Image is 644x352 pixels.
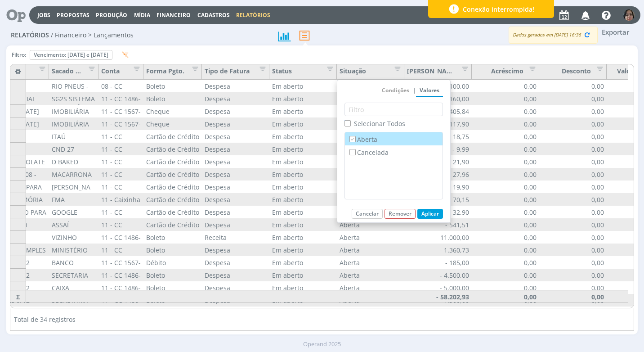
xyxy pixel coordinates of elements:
span: Conexão interrompida! [463,5,534,14]
div: MINISTÉRIO DA FAZENDA [49,244,98,256]
div: ITAÚ UNIBANCO S/A [49,130,98,143]
input: Lista de Item de busca [345,103,443,116]
div: Desconto [539,64,607,80]
div: Aberta [337,218,404,231]
div: 0,00 [472,307,539,319]
div: 0,00 [472,117,539,130]
div: ASSAÍ ATACADISTA - SENDAS DISTRIBUIDORA S/A [49,218,98,231]
div: Despesa [202,206,269,218]
div: 0,00 [539,307,607,319]
div: Despesa [202,105,269,117]
div: MACARRONADA EXPRESS JUNDIAI [49,168,98,181]
div: Cartão de Crédito [143,193,202,206]
div: Em aberto [269,80,337,92]
div: IMOBILIÁRIA MASTER - [PERSON_NAME] [49,117,98,130]
div: Em aberto [269,105,337,117]
div: Despesa [202,181,269,193]
div: Cheque [143,117,202,130]
div: 0,00 [472,218,539,231]
a: Produção [96,11,127,19]
div: Em aberto [269,92,337,105]
div: 11 - CC 46458-5 - [GEOGRAPHIC_DATA] [98,181,143,193]
div: 11 - CC 46458-5 - [GEOGRAPHIC_DATA] [98,168,143,181]
div: 0,00 [539,193,607,206]
div: Cartão de Crédito [143,181,202,193]
div: 0,00 [472,168,539,181]
button: Produção [93,12,130,19]
a: Mídia [134,11,150,19]
div: [PERSON_NAME] [404,64,472,80]
div: BANCO SANTANDER BRASIL S.A. [49,256,98,269]
button: Propostas [54,12,92,19]
div: Boleto [143,92,202,105]
div: 0,00 [472,290,539,302]
div: - 1.360,73 [404,244,472,256]
img: 6 [623,9,635,21]
div: 0,00 [539,281,607,294]
button: Cancelar [352,209,383,219]
button: Editar filtro para Coluna Valor Bruto [456,66,469,75]
button: Cadastros [195,12,233,19]
div: Cartão de Crédito [143,130,202,143]
div: 11 - Caixinha [98,193,143,206]
div: Sacado / Cedente [49,64,98,80]
div: 0,00 [539,143,607,155]
button: Relatórios [233,12,273,19]
div: 11.000,00 [404,231,472,244]
div: 08 - CC 20531-9 - [GEOGRAPHIC_DATA] [98,80,143,92]
div: Conta [98,64,143,80]
div: - 58.202,93 [404,290,472,302]
div: 0,00 [472,130,539,143]
div: Em aberto [269,181,337,193]
div: Em aberto [269,256,337,269]
span: Selecionar Todos [354,119,405,128]
span: Relatórios [11,32,49,39]
div: Editor de filtro para coluna Situação [337,80,451,223]
button: Editar filtro para Coluna Forma Pgto. [186,66,199,75]
div: Despesa [202,193,269,206]
button: Editar filtro para Coluna Conta [128,66,140,75]
div: Cheque [143,105,202,117]
div: Débito Automático [143,256,202,269]
div: Em aberto [269,155,337,168]
div: 11 - CC 1486-9 - [GEOGRAPHIC_DATA] [98,281,143,294]
div: 11 - CC 46458-5 - [GEOGRAPHIC_DATA] [98,307,143,319]
div: Em aberto [269,231,337,244]
div: Em aberto [269,168,337,181]
div: 11 - CC 46458-5 - [GEOGRAPHIC_DATA] [98,218,143,231]
div: Aberta [337,231,404,244]
div: 0,00 [472,256,539,269]
div: Cartão de Crédito [143,168,202,181]
button: Mídia [131,12,153,19]
div: Em aberto [269,130,337,143]
div: Despesa [202,155,269,168]
div: Despesa [202,143,269,155]
div: Cartão de Crédito [143,307,202,319]
div: 11 - CC 46458-5 - [GEOGRAPHIC_DATA] [98,155,143,168]
div: 11 - CC 1486-9 - [GEOGRAPHIC_DATA] [98,269,143,281]
input: Cancelada [349,149,355,155]
div: 0,00 [539,92,607,105]
button: Exportar [598,27,633,38]
button: Editar filtro para Coluna Sacado / Cedente [83,66,95,75]
span: Filtro: [12,51,26,59]
button: 6 [623,7,635,23]
div: 0,00 [539,206,607,218]
span: Financeiro [157,11,191,19]
div: Aberta [337,269,404,281]
input: Aberta [349,136,355,142]
label: Aberta [348,134,440,144]
div: Cartão de Crédito [143,143,202,155]
button: Aplicar [417,209,443,219]
div: 11 - CC 46458-5 - [GEOGRAPHIC_DATA] [98,206,143,218]
div: Despesa [202,92,269,105]
button: Jobs [35,12,53,19]
div: 0,00 [472,155,539,168]
div: 0,00 [539,290,607,302]
div: SG2S SISTEMA DE GESTÃO EMPRESARIAL LTDA - ME [49,92,98,105]
div: Tipo de Fatura [202,64,269,80]
span: / Financeiro > Lançamentos [51,32,134,39]
div: 0,00 [472,181,539,193]
div: 0,00 [472,105,539,117]
div: CND 27 COMÉRCIO DE UTILIDADES LTDA [49,143,98,155]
